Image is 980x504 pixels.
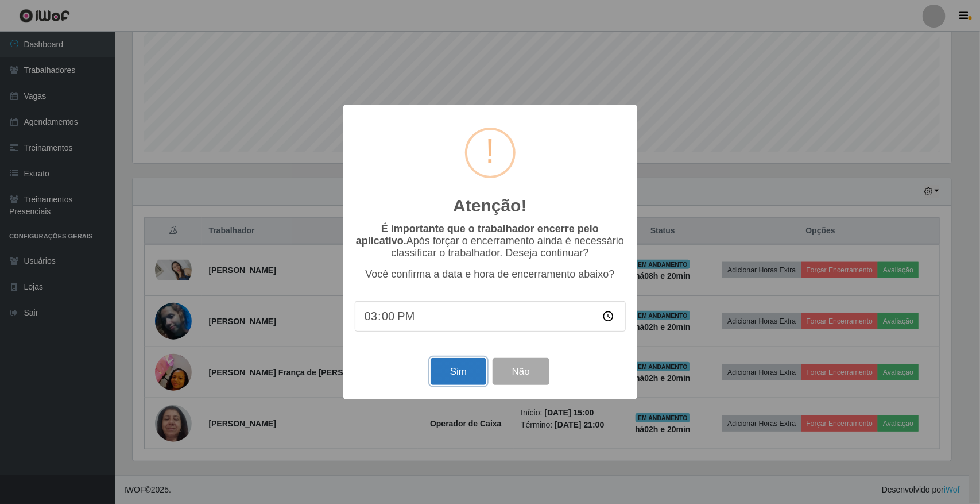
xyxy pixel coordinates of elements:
[453,195,526,216] h2: Atenção!
[431,358,486,385] button: Sim
[493,358,549,385] button: Não
[355,268,626,280] p: Você confirma a data e hora de encerramento abaixo?
[356,223,599,247] b: É importante que o trabalhador encerre pelo aplicativo.
[355,223,626,259] p: Após forçar o encerramento ainda é necessário classificar o trabalhador. Deseja continuar?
